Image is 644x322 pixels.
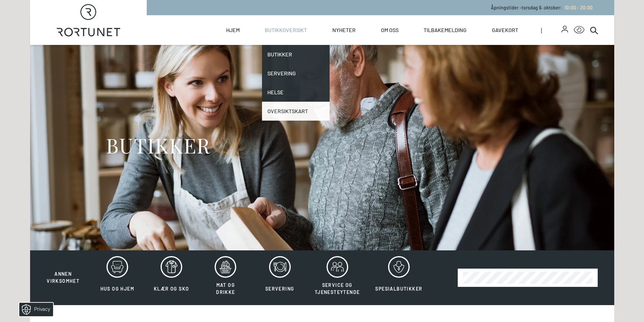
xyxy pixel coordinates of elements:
span: | [541,15,562,45]
a: Hjem [226,15,240,45]
button: Servering [254,256,306,300]
span: Spesialbutikker [375,286,422,292]
button: Spesialbutikker [368,256,429,300]
button: Klær og sko [145,256,198,300]
a: Butikker [262,45,330,64]
a: Servering [262,64,330,83]
iframe: Manage Preferences [7,300,62,319]
a: Om oss [381,15,399,45]
a: Gavekort [492,15,518,45]
a: Nyheter [332,15,356,45]
h1: BUTIKKER [106,132,210,158]
button: Hus og hjem [91,256,144,300]
span: Mat og drikke [216,282,235,295]
span: Annen virksomhet [47,271,79,284]
a: Tilbakemelding [424,15,467,45]
span: Klær og sko [154,286,189,292]
button: Open Accessibility Menu [574,25,585,35]
span: Hus og hjem [100,286,134,292]
button: Annen virksomhet [37,256,90,285]
a: 10:00 - 20:00 [562,5,593,10]
span: Servering [265,286,294,292]
button: Service og tjenesteytende [308,256,367,300]
a: Oversiktskart [262,102,330,121]
span: 10:00 - 20:00 [565,5,593,10]
a: Butikkoversikt [265,15,307,45]
p: Åpningstider - torsdag 9. oktober : [491,4,593,11]
a: Helse [262,83,330,102]
button: Mat og drikke [199,256,252,300]
span: Service og tjenesteytende [315,282,360,295]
